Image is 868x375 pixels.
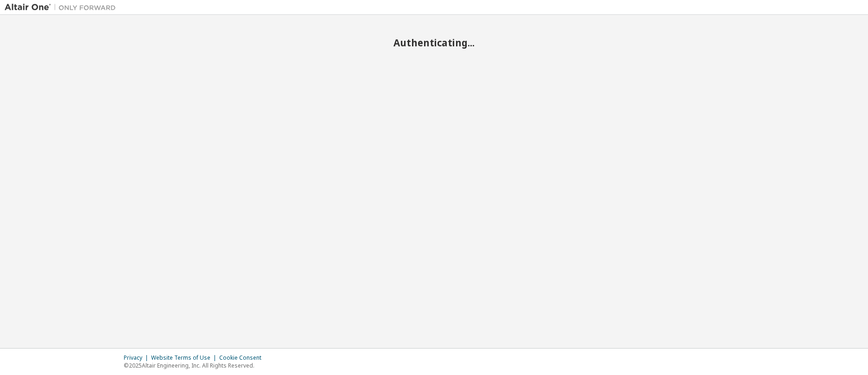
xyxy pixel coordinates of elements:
[124,354,151,362] div: Privacy
[124,362,267,369] p: © 2025 Altair Engineering, Inc. All Rights Reserved.
[5,37,863,49] h2: Authenticating...
[219,354,267,362] div: Cookie Consent
[5,3,120,12] img: Altair One
[151,354,219,362] div: Website Terms of Use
